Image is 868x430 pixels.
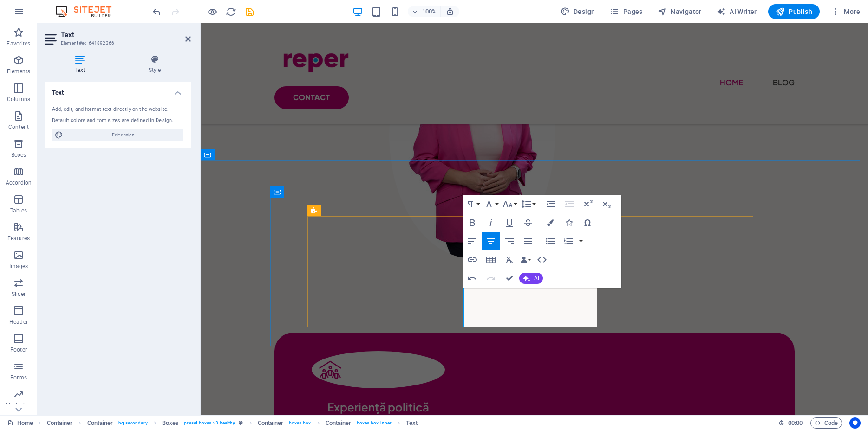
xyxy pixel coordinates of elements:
[482,250,500,269] button: Insert Table
[226,6,236,17] i: Reload page
[561,7,595,16] span: Design
[287,417,311,429] span: . boxes-box
[463,213,481,232] button: Bold (Ctrl+B)
[7,68,31,75] p: Elements
[579,195,597,213] button: Superscript
[10,374,27,381] p: Forms
[658,7,702,16] span: Navigator
[45,55,118,74] h4: Text
[542,195,560,213] button: Increase Indent
[183,417,235,429] span: . preset-boxes-v3-healthy
[519,195,537,213] button: Line Height
[61,39,172,47] h3: Element #ed-641892366
[61,31,191,39] h2: Text
[446,7,454,16] i: On resize automatically adjust zoom level to fit chosen device.
[776,7,812,16] span: Publish
[501,213,518,232] button: Underline (Ctrl+U)
[501,232,518,250] button: Align Right
[557,4,599,19] div: Design (Ctrl+Alt+Y)
[606,4,646,19] button: Pages
[482,269,500,288] button: Redo (Ctrl+Shift+Z)
[463,250,481,269] button: Insert Link
[45,82,191,98] h4: Text
[117,417,147,429] span: . bg-secondary
[8,123,29,131] p: Content
[463,269,481,288] button: Undo (Ctrl+Z)
[244,6,255,17] button: save
[151,6,162,17] button: undo
[519,273,543,284] button: AI
[6,179,32,186] p: Accordion
[577,232,585,250] button: Ordered List
[501,250,518,269] button: Clear Formatting
[47,417,73,429] span: Click to select. Double-click to edit
[239,420,243,425] i: This element is a customizable preset
[561,195,578,213] button: Decrease Indent
[810,417,842,429] button: Code
[542,213,559,232] button: Colors
[534,276,539,281] span: AI
[10,346,27,353] p: Footer
[355,417,392,429] span: . boxes-box-inner
[7,40,30,47] p: Favorites
[207,6,218,17] button: Click here to leave preview mode and continue editing
[52,117,183,125] div: Default colors and font sizes are defined in Design.
[713,4,761,19] button: AI Writer
[519,232,537,250] button: Align Justify
[533,250,551,269] button: HTML
[610,7,642,16] span: Pages
[849,417,861,429] button: Usercentrics
[717,7,757,16] span: AI Writer
[408,6,441,17] button: 100%
[560,232,577,250] button: Ordered List
[87,417,113,429] span: Click to select. Double-click to edit
[463,195,481,213] button: Paragraph Format
[66,129,181,141] span: Edit design
[11,151,26,159] p: Boxes
[557,4,599,19] button: Design
[151,6,162,17] i: Undo: Change text (Ctrl+Z)
[9,318,28,326] p: Header
[501,269,518,288] button: Confirm (Ctrl+⏎)
[778,417,803,429] h6: Session time
[244,6,255,17] i: Save (Ctrl+S)
[7,235,30,242] p: Features
[501,195,518,213] button: Font Size
[482,195,500,213] button: Font Family
[162,417,179,429] span: Click to select. Double-click to edit
[53,6,123,17] img: Editor Logo
[225,6,236,17] button: reload
[258,417,284,429] span: Click to select. Double-click to edit
[326,417,352,429] span: Click to select. Double-click to edit
[12,290,26,298] p: Slider
[519,250,532,269] button: Data Bindings
[52,106,183,114] div: Add, edit, and format text directly on the website.
[795,419,796,426] span: :
[406,417,418,429] span: Click to select. Double-click to edit
[768,4,820,19] button: Publish
[831,7,860,16] span: More
[519,213,537,232] button: Strikethrough
[7,96,30,103] p: Columns
[52,129,183,141] button: Edit design
[560,213,578,232] button: Icons
[47,417,418,429] nav: breadcrumb
[482,232,500,250] button: Align Center
[579,213,596,232] button: Special Characters
[542,232,559,250] button: Unordered List
[463,232,481,250] button: Align Left
[9,263,28,270] p: Images
[482,213,500,232] button: Italic (Ctrl+I)
[10,207,27,214] p: Tables
[827,4,864,19] button: More
[118,55,191,74] h4: Style
[422,6,437,17] h6: 100%
[7,417,33,429] a: Click to cancel selection. Double-click to open Pages
[654,4,705,19] button: Navigator
[598,195,615,213] button: Subscript
[815,417,838,429] span: Code
[788,417,803,429] span: 00 00
[6,402,31,409] p: Marketing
